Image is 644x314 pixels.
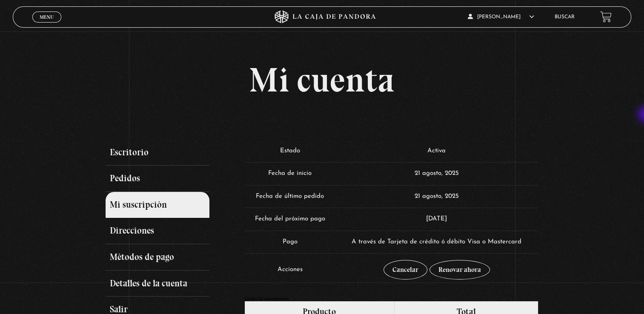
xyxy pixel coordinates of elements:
td: Activa [335,140,538,163]
a: Buscar [555,14,575,20]
a: Renovar ahora [429,260,490,280]
a: Detalles de la cuenta [106,271,209,297]
a: Escritorio [106,140,209,166]
td: Fecha del próximo pago [245,208,335,231]
td: Fecha de último pedido [245,185,335,208]
a: Mi suscripción [106,192,209,218]
span: Cerrar [37,22,57,28]
td: Pago [245,231,335,254]
td: Estado [245,140,335,163]
span: Menu [40,14,54,20]
a: Direcciones [106,218,209,244]
td: 21 agosto, 2025 [335,185,538,208]
span: [PERSON_NAME] [468,14,534,20]
td: Acciones [245,253,335,286]
td: Fecha de inicio [245,162,335,185]
a: Pedidos [106,166,209,192]
span: A través de Tarjeta de crédito ó débito Visa o Mastercard [352,239,521,245]
h1: Mi cuenta [106,63,538,97]
a: Métodos de pago [106,244,209,271]
td: [DATE] [335,208,538,231]
a: Cancelar [384,260,427,280]
td: 21 agosto, 2025 [335,162,538,185]
a: View your shopping cart [600,11,612,23]
h2: Totales de suscripciones [244,297,538,301]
